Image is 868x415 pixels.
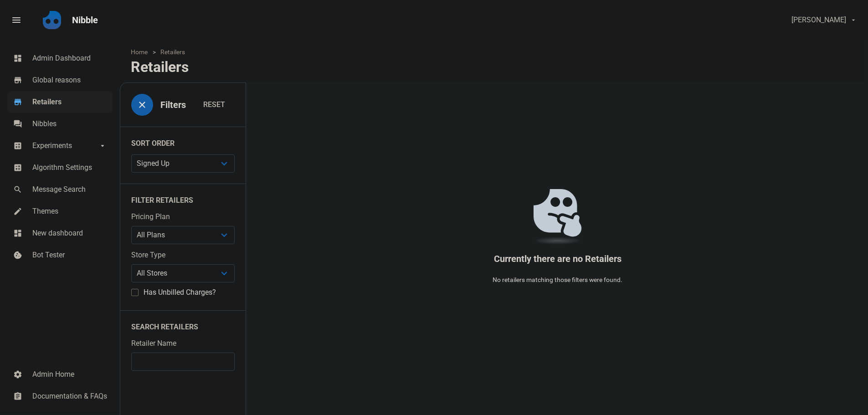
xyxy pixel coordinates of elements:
span: settings [13,369,22,378]
legend: Search Retailers [120,310,246,338]
span: close [137,99,148,110]
a: calculateExperimentsarrow_drop_down [7,135,113,157]
span: dashboard [13,228,22,237]
span: Nibbles [32,118,107,129]
span: New dashboard [32,228,107,239]
legend: Filter Retailers [120,184,246,211]
a: calculateAlgorithm Settings [7,157,113,179]
a: mode_editThemes [7,200,113,222]
span: Reset [203,99,225,110]
label: Store Type [131,250,235,261]
span: Algorithm Settings [32,162,107,173]
span: Themes [32,206,107,217]
nav: breadcrumbs [120,40,863,59]
button: Reset [194,96,235,114]
a: dashboardAdmin Dashboard [7,47,113,69]
span: [PERSON_NAME] [791,15,846,26]
span: cookie [13,250,22,259]
button: close [131,94,153,116]
span: calculate [13,140,22,149]
a: Home [131,47,152,57]
h2: Currently there are no Retailers [493,254,622,264]
a: Nibble [67,7,103,33]
a: assignmentDocumentation & FAQs [7,385,113,407]
label: Pricing Plan [131,211,235,222]
label: Retailer Name [131,338,235,349]
span: Experiments [32,140,98,151]
a: cookieBot Tester [7,244,113,266]
span: store [13,97,22,106]
button: [PERSON_NAME] [784,11,863,29]
span: search [13,184,22,193]
h1: Retailers [131,59,189,75]
span: forum [13,118,22,128]
span: dashboard [13,53,22,62]
span: Admin Dashboard [32,53,107,64]
span: menu [11,15,22,26]
a: dashboardNew dashboard [7,222,113,244]
span: assignment [13,391,22,400]
span: Bot Tester [32,250,107,261]
p: Nibble [72,14,98,26]
img: empty_state.svg [533,189,582,245]
span: Message Search [32,184,107,195]
span: Retailers [32,97,107,108]
span: arrow_drop_down [98,140,107,149]
p: No retailers matching those filters were found. [493,275,622,285]
span: Documentation & FAQs [32,391,107,402]
a: forumNibbles [7,113,113,135]
a: searchMessage Search [7,179,113,200]
legend: Sort Order [120,127,246,154]
h3: Filters [160,100,186,110]
span: Global reasons [32,75,107,86]
span: Has Unbilled Charges? [139,288,216,297]
span: store [13,75,22,84]
span: Admin Home [32,369,107,380]
a: storeGlobal reasons [7,69,113,91]
span: mode_edit [13,206,22,215]
span: calculate [13,162,22,171]
a: storeRetailers [7,91,113,113]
